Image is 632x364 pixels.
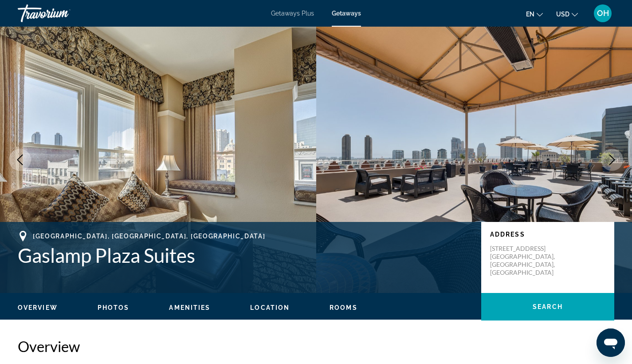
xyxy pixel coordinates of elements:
[33,233,265,240] span: [GEOGRAPHIC_DATA], [GEOGRAPHIC_DATA], [GEOGRAPHIC_DATA]
[169,304,210,312] button: Amenities
[490,231,605,238] p: Address
[332,10,361,17] a: Getaways
[490,245,561,277] p: [STREET_ADDRESS] [GEOGRAPHIC_DATA], [GEOGRAPHIC_DATA], [GEOGRAPHIC_DATA]
[481,293,614,320] button: Search
[98,304,130,311] span: Photos
[18,244,472,267] h1: Gaslamp Plaza Suites
[169,304,210,311] span: Amenities
[597,9,609,18] span: OH
[526,8,543,20] button: Change language
[556,8,578,20] button: Change currency
[250,304,290,311] span: Location
[18,304,58,311] span: Overview
[597,328,625,357] iframe: Button to launch messaging window
[18,304,58,312] button: Overview
[18,2,106,25] a: Travorium
[18,337,614,355] h2: Overview
[9,149,31,171] button: Previous image
[526,11,534,18] span: en
[601,149,623,171] button: Next image
[533,303,563,310] span: Search
[556,11,569,18] span: USD
[330,304,357,312] button: Rooms
[98,304,130,312] button: Photos
[330,304,357,311] span: Rooms
[591,4,614,23] button: User Menu
[250,304,290,312] button: Location
[271,10,314,17] a: Getaways Plus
